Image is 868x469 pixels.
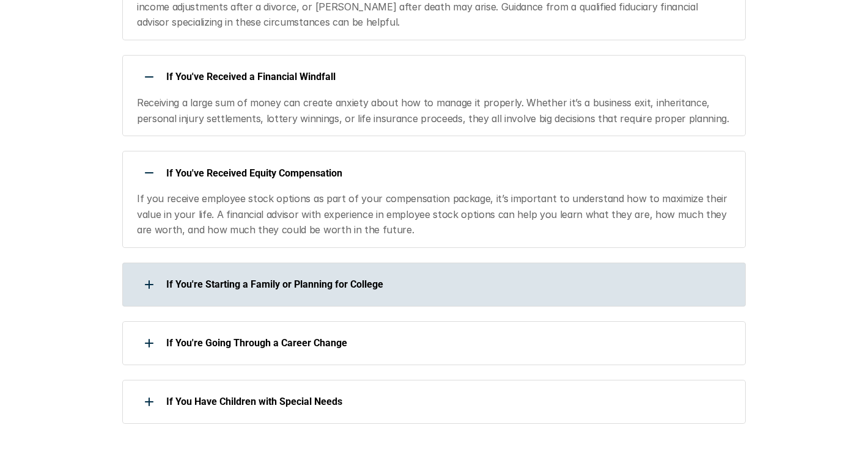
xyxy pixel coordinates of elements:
[166,71,730,82] p: If You've Received a Financial Windfall
[166,337,730,349] p: If You're Going Through a Career Change
[137,95,730,126] p: Receiving a large sum of money can create anxiety about how to manage it properly. Whether it’s a...
[137,191,730,238] p: If you receive employee stock options as part of your compensation package, it’s important to und...
[166,167,730,179] p: If You've Received Equity Compensation
[166,278,730,290] p: If You're Starting a Family or Planning for College
[166,396,730,407] p: If You Have Children with Special Needs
